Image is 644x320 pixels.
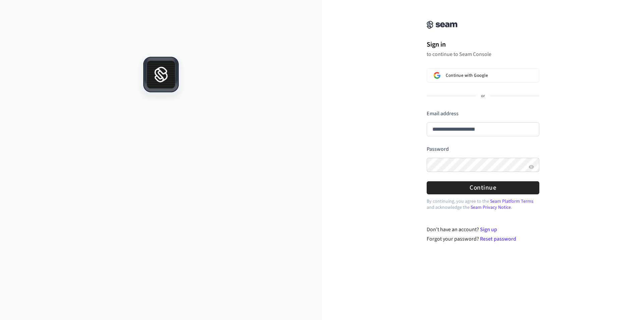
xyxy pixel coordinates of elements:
[480,226,497,233] a: Sign up
[471,204,511,211] a: Seam Privacy Notice
[427,51,539,58] p: to continue to Seam Console
[480,235,516,243] a: Reset password
[427,40,539,50] h1: Sign in
[427,181,539,194] button: Continue
[446,73,488,78] span: Continue with Google
[427,235,540,243] div: Forgot your password?
[427,145,449,153] label: Password
[427,226,540,234] div: Don't have an account?
[490,198,533,205] a: Seam Platform Terms
[481,93,485,99] p: or
[427,68,539,82] button: Sign in with GoogleContinue with Google
[434,72,440,79] img: Sign in with Google
[427,198,539,210] p: By continuing, you agree to the and acknowledge the .
[527,163,535,171] button: Show password
[427,110,459,117] label: Email address
[427,21,458,29] img: Seam Console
